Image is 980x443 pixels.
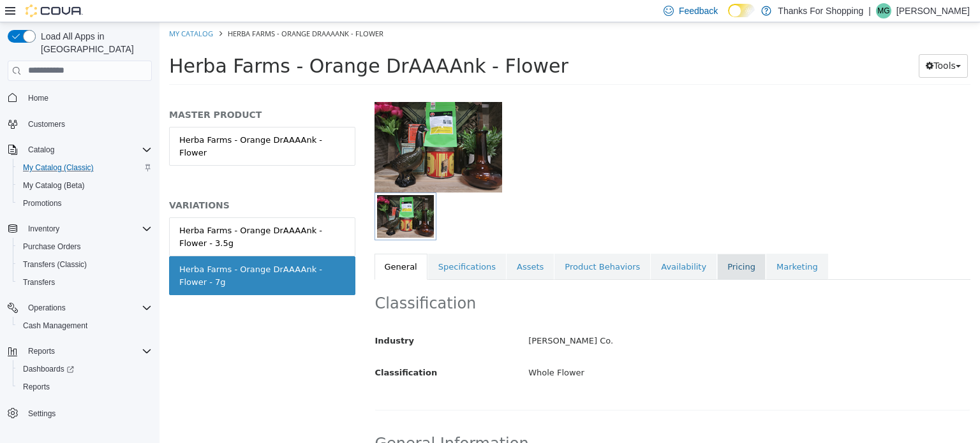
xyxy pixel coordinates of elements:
a: Home [23,91,54,106]
span: Reports [18,379,152,395]
input: Dark Mode [728,4,755,17]
span: Reports [23,344,152,359]
span: Dashboards [18,361,152,377]
p: Thanks For Shopping [778,3,863,18]
span: Operations [23,300,152,316]
span: My Catalog (Classic) [18,160,152,175]
a: Availability [491,231,557,258]
a: Pricing [558,231,606,258]
span: Herba Farms - Orange DrAAAAnk - Flower [68,6,224,16]
span: My Catalog (Classic) [23,163,94,173]
span: Purchase Orders [23,242,81,252]
a: Product Behaviors [395,231,491,258]
button: My Catalog (Beta) [13,177,157,194]
span: Home [23,90,152,106]
span: Settings [28,409,56,419]
a: Customers [23,117,70,132]
span: MG [877,3,889,18]
span: Purchase Orders [18,239,152,254]
span: Customers [23,116,152,132]
span: Transfers [18,275,152,290]
a: Settings [23,406,61,421]
button: Customers [3,115,157,133]
div: Mac Gillis [876,3,891,18]
span: My Catalog (Beta) [18,178,152,193]
p: | [868,3,871,18]
a: Transfers (Classic) [18,257,92,272]
span: Transfers [23,277,55,287]
span: Catalog [28,145,54,155]
span: Settings [23,405,152,421]
a: My Catalog (Classic) [18,160,99,175]
button: Tools [759,32,808,55]
img: Cova [26,4,83,17]
button: Purchase Orders [13,238,157,256]
div: Whole Flower [359,340,820,362]
button: Catalog [3,141,157,159]
a: My Catalog [10,6,54,16]
button: Transfers [13,273,157,291]
span: Feedback [679,4,718,17]
button: Inventory [3,220,157,238]
h5: MASTER PRODUCT [10,87,196,98]
span: Dashboards [23,364,74,374]
span: My Catalog (Beta) [23,180,85,191]
span: Cash Management [23,321,87,331]
a: Assets [347,231,394,258]
p: [PERSON_NAME] [896,3,970,18]
span: Operations [28,303,66,313]
span: Customers [28,119,65,129]
button: Operations [23,300,71,316]
h2: Classification [216,272,811,291]
div: Herba Farms - Orange DrAAAAnk - Flower - 3.5g [20,202,186,227]
button: Inventory [23,221,64,236]
a: Reports [18,379,55,395]
span: Promotions [23,198,62,208]
span: Inventory [23,221,152,236]
span: Promotions [18,196,152,211]
div: [PERSON_NAME] Co. [359,308,820,330]
a: Marketing [607,231,669,258]
a: Cash Management [18,318,93,333]
span: Classification [216,345,278,355]
a: Herba Farms - Orange DrAAAAnk - Flower [10,105,196,143]
a: My Catalog (Beta) [18,178,90,193]
button: Reports [13,378,157,396]
button: My Catalog (Classic) [13,159,157,177]
span: Reports [23,382,50,392]
a: Dashboards [13,360,157,378]
span: Cash Management [18,318,152,333]
a: Dashboards [18,361,79,377]
span: Transfers (Classic) [23,259,87,270]
span: Herba Farms - Orange DrAAAAnk - Flower [10,33,409,55]
button: Transfers (Classic) [13,256,157,273]
button: Cash Management [13,317,157,335]
div: Herba Farms - Orange DrAAAAnk - Flower - 7g [20,241,186,266]
span: Inventory [28,224,59,234]
button: Reports [3,342,157,360]
a: Specifications [269,231,346,258]
button: Home [3,89,157,107]
span: Catalog [23,142,152,157]
a: Purchase Orders [18,239,86,254]
span: Load All Apps in [GEOGRAPHIC_DATA] [36,30,152,55]
button: Catalog [23,142,59,157]
span: Home [28,93,48,103]
a: Promotions [18,196,67,211]
span: Industry [216,314,255,323]
button: Reports [23,344,60,359]
a: Transfers [18,275,60,290]
span: Transfers (Classic) [18,257,152,272]
img: 150 [215,75,343,170]
span: Reports [28,346,55,356]
button: Promotions [13,194,157,212]
button: Operations [3,299,157,317]
button: Settings [3,403,157,422]
h5: VARIATIONS [10,177,196,189]
h2: General Information [216,412,811,432]
a: General [215,231,268,258]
